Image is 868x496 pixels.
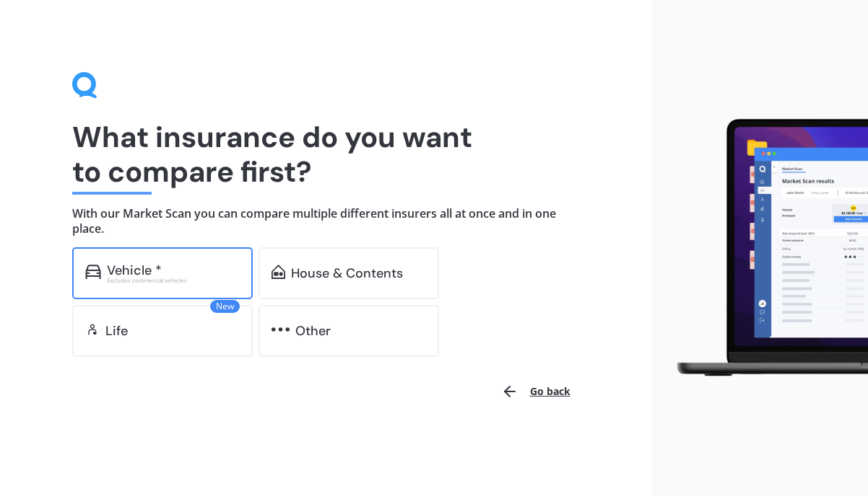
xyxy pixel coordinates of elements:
div: House & Contents [291,266,403,280]
img: other.81dba5aafe580aa69f38.svg [272,322,290,337]
div: Other [295,324,331,338]
h4: With our Market Scan you can compare multiple different insurers all at once and in one place. [72,206,579,236]
div: Vehicle * [107,263,162,278]
button: Go back [492,374,579,409]
h1: What insurance do you want to compare first? [72,120,579,189]
img: car.f15378c7a67c060ca3f3.svg [85,265,101,279]
span: New [210,300,240,313]
img: home-and-contents.b802091223b8502ef2dd.svg [272,265,285,279]
img: life.f720d6a2d7cdcd3ad642.svg [85,322,100,337]
div: Life [105,324,128,338]
div: Excludes commercial vehicles [107,278,240,283]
